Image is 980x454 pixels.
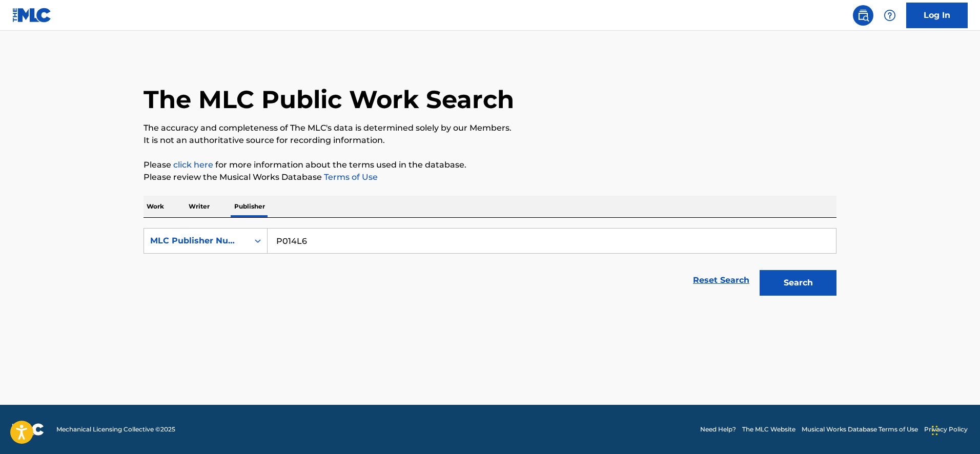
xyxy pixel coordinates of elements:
a: Privacy Policy [924,425,968,434]
img: logo [12,423,44,436]
iframe: Chat Widget [929,405,980,454]
a: The MLC Website [742,425,795,434]
button: Search [760,270,836,296]
a: Need Help? [700,425,736,434]
img: MLC Logo [12,8,52,23]
div: Help [880,5,900,26]
p: It is not an authoritative source for recording information. [144,134,836,147]
p: Please for more information about the terms used in the database. [144,159,836,171]
span: Mechanical Licensing Collective © 2025 [56,425,175,434]
a: Terms of Use [322,172,378,182]
form: Search Form [144,228,836,301]
a: Public Search [853,5,873,26]
div: MLC Publisher Number [150,235,242,247]
h1: The MLC Public Work Search [144,84,514,115]
a: Musical Works Database Terms of Use [802,425,918,434]
p: Publisher [231,196,268,217]
img: search [857,9,869,22]
img: help [884,9,896,22]
a: click here [173,160,213,170]
p: Work [144,196,167,217]
a: Reset Search [688,269,754,292]
p: Please review the Musical Works Database [144,171,836,183]
p: The accuracy and completeness of The MLC's data is determined solely by our Members. [144,122,836,134]
div: Drag [932,415,938,446]
p: Writer [186,196,213,217]
a: Log In [906,3,968,28]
